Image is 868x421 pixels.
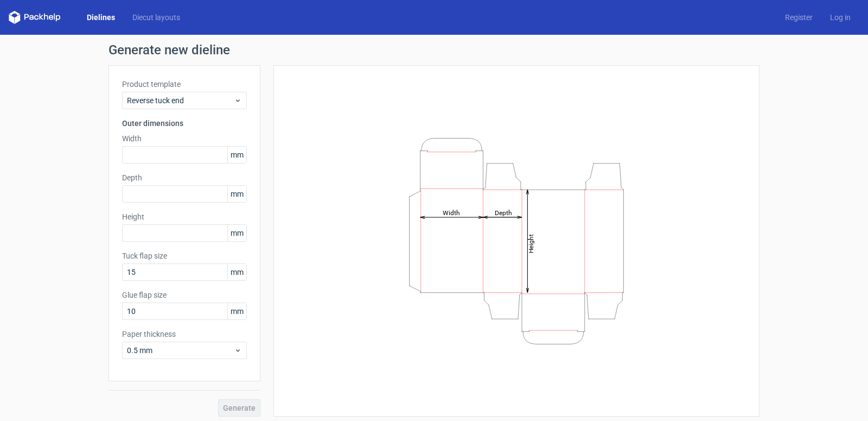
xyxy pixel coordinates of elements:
[122,211,247,222] label: Height
[127,345,234,356] span: 0.5 mm
[124,12,189,23] a: Diecut layouts
[527,234,535,253] tspan: Height
[122,290,247,300] label: Glue flap size
[122,250,247,261] label: Tuck flap size
[776,12,821,23] a: Register
[443,209,460,216] tspan: Width
[122,79,247,90] label: Product template
[122,133,247,144] label: Width
[78,12,124,23] a: Dielines
[127,95,234,106] span: Reverse tuck end
[495,209,512,216] tspan: Depth
[122,172,247,183] label: Depth
[227,147,246,163] span: mm
[227,303,246,319] span: mm
[227,225,246,241] span: mm
[122,329,247,340] label: Paper thickness
[821,12,859,23] a: Log in
[227,264,246,280] span: mm
[122,118,247,129] h3: Outer dimensions
[227,186,246,202] span: mm
[108,43,759,56] h1: Generate new dieline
